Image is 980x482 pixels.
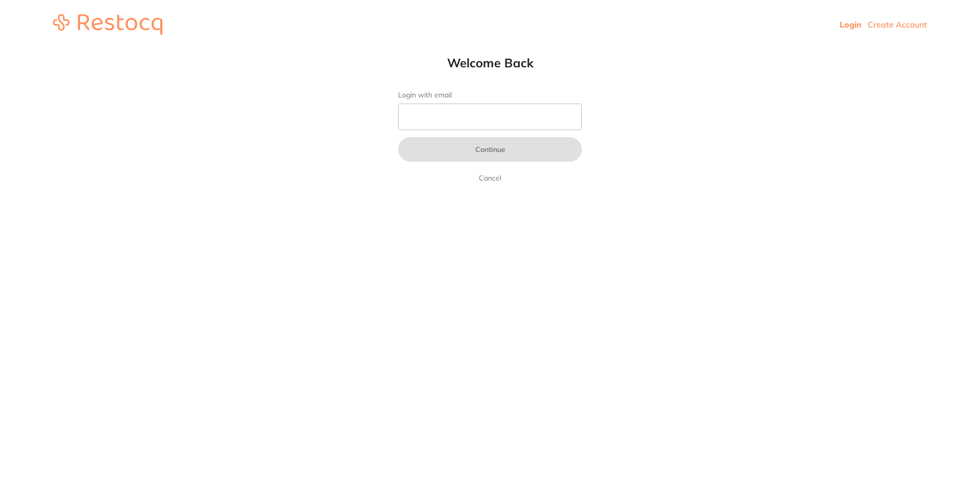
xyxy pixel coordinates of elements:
[868,19,927,30] a: Create Account
[840,19,862,30] a: Login
[398,137,582,162] button: Continue
[398,91,582,99] label: Login with email
[53,14,162,35] img: restocq_logo.svg
[477,172,503,184] a: Cancel
[378,55,602,70] h1: Welcome Back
